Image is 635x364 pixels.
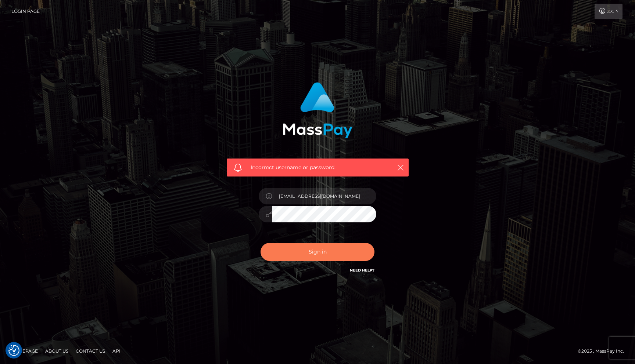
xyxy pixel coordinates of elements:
a: About Us [42,345,71,357]
input: Username... [272,188,376,204]
a: Login [595,4,623,19]
a: Contact Us [73,345,108,357]
button: Consent Preferences [8,345,19,356]
a: Homepage [8,345,41,357]
img: Revisit consent button [8,345,19,356]
a: Need Help? [350,268,374,273]
button: Sign in [261,243,374,261]
a: API [110,345,123,357]
div: © 2025 , MassPay Inc. [578,347,629,355]
span: Incorrect username or password. [251,164,385,171]
a: Login Page [11,4,40,19]
img: MassPay Login [283,82,352,138]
